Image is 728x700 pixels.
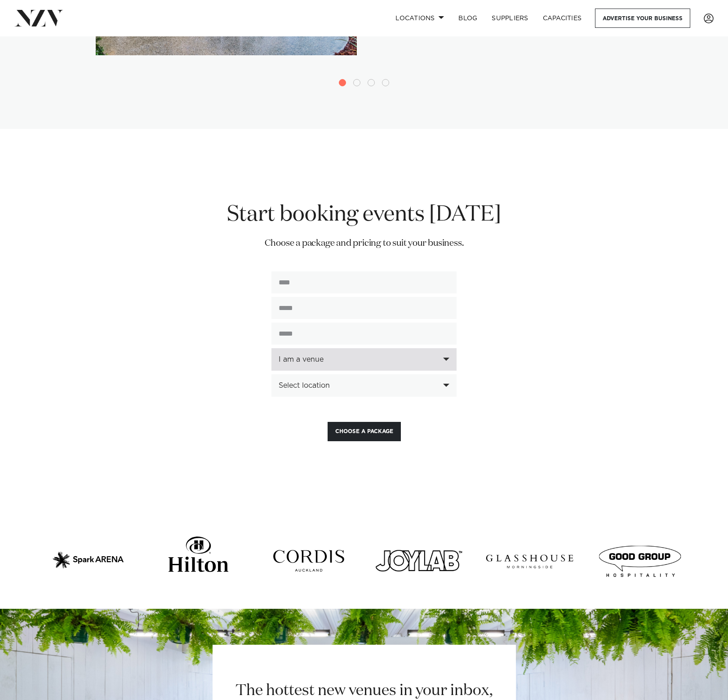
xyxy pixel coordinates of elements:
[368,79,375,86] span: Go to slide 3
[328,422,401,441] button: Choose a Package
[40,201,688,229] h2: Start booking events [DATE]
[40,236,688,250] p: Choose a package and pricing to suit your business.
[14,10,63,26] img: nzv-logo.png
[595,9,690,28] a: Advertise your business
[279,381,439,390] div: Select location
[592,513,688,609] img: good-group-logo.png
[339,79,346,86] span: Go to slide 1
[279,355,439,363] div: I am a venue
[382,79,389,86] span: Go to slide 4
[353,79,360,86] span: Go to slide 2
[481,513,577,609] img: glasshouse-logo.png
[388,9,451,28] a: Locations
[451,9,484,28] a: BLOG
[159,522,238,600] img: hilton-logo.svg
[371,513,467,609] img: joylab-logo.png
[484,9,535,28] a: SUPPLIERS
[269,522,348,600] img: cordis-logo.svg
[49,522,128,600] img: spark-arena-logo.svg
[536,9,589,28] a: Capacities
